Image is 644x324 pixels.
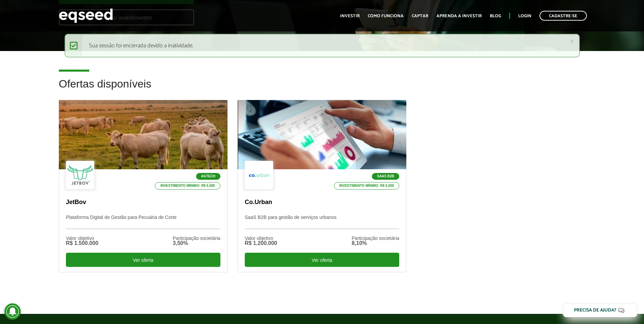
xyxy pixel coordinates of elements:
[352,236,399,241] div: Participação societária
[412,14,428,18] a: Captar
[334,182,400,190] p: Investimento mínimo: R$ 5.000
[340,14,360,18] a: Investir
[155,182,220,190] p: Investimento mínimo: R$ 5.000
[352,241,399,246] div: 8,10%
[66,215,220,229] p: Plataforma Digital de Gestão para Pecuária de Corte
[245,253,399,267] div: Ver oferta
[59,100,228,272] a: Agtech Investimento mínimo: R$ 5.000 JetBov Plataforma Digital de Gestão para Pecuária de Corte V...
[66,253,220,267] div: Ver oferta
[173,236,220,241] div: Participação societária
[173,241,220,246] div: 3,50%
[490,14,501,18] a: Blog
[238,100,406,272] a: SaaS B2B Investimento mínimo: R$ 5.000 Co.Urban SaaS B2B para gestão de serviços urbanos Valor ob...
[436,14,482,18] a: Aprenda a investir
[196,173,220,180] p: Agtech
[245,241,277,246] div: R$ 1.200.000
[66,241,98,246] div: R$ 1.500.000
[368,14,404,18] a: Como funciona
[372,173,399,180] p: SaaS B2B
[59,78,586,100] h2: Ofertas disponíveis
[245,236,277,241] div: Valor objetivo
[59,7,113,25] img: EqSeed
[540,11,587,21] a: Cadastre-se
[518,14,531,18] a: Login
[65,34,580,57] div: Sua sessão foi encerrada devido a inatividade.
[245,215,399,229] p: SaaS B2B para gestão de serviços urbanos
[66,236,98,241] div: Valor objetivo
[570,38,574,45] a: ×
[66,199,220,206] p: JetBov
[245,199,399,206] p: Co.Urban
